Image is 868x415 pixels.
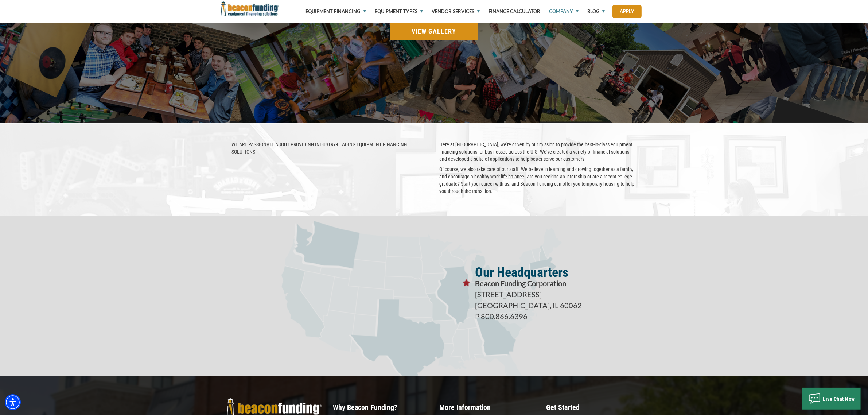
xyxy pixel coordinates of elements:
span: Live Chat Now [823,396,855,402]
a: Beacon Funding Corporation [221,5,279,11]
img: Beacon Funding Corporation [221,1,279,16]
p: [STREET_ADDRESS] [GEOGRAPHIC_DATA], IL 60062 P 800.866.6396 [475,289,642,322]
p: Our Headquarters [475,267,642,278]
div: Accessibility Menu [5,394,21,410]
p: Beacon Funding Corporation [475,278,642,289]
a: Apply [612,5,642,18]
button: Live Chat Now [802,388,861,410]
p: More Information [440,404,536,411]
p: Here at [GEOGRAPHIC_DATA], we're driven by our mission to provide the best-in-class equipment fin... [440,141,637,163]
p: Of course, we also take care of our staff. We believe in learning and growing together as a famil... [440,166,637,195]
p: WE ARE PASSIONATE ABOUT PROVIDING INDUSTRY-LEADING EQUIPMENT FINANCING SOLUTIONS [232,141,429,155]
p: Why Beacon Funding? [333,404,429,411]
p: Get Started [546,404,642,411]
